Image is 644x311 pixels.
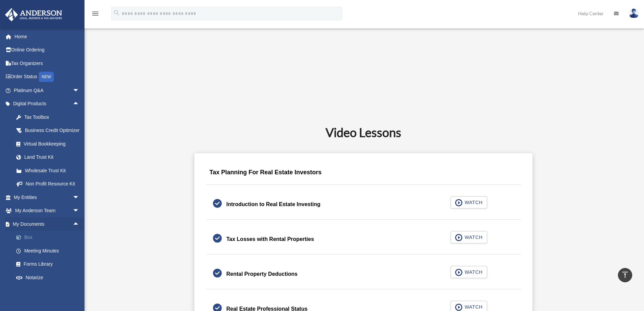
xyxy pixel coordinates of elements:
a: Land Trust Kit [9,151,90,164]
i: vertical_align_top [621,271,629,279]
a: Virtual Bookkeeping [9,137,90,151]
a: Notarize [9,271,90,284]
a: Introduction to Real Estate Investing WATCH [213,196,514,213]
a: vertical_align_top [618,268,632,282]
div: Rental Property Deductions [226,269,298,279]
span: arrow_drop_down [73,284,86,298]
div: Tax Losses with Rental Properties [226,235,314,244]
button: WATCH [451,231,487,243]
span: arrow_drop_down [73,84,86,97]
a: Online Learningarrow_drop_down [5,284,90,298]
button: WATCH [451,196,487,208]
div: Business Credit Optimizer [24,126,81,135]
div: Virtual Bookkeeping [24,140,81,148]
span: WATCH [462,199,482,206]
a: My Entitiesarrow_drop_down [5,191,90,204]
h2: Video Lessons [115,124,612,141]
a: Platinum Q&Aarrow_drop_down [5,84,90,97]
span: arrow_drop_up [73,97,86,111]
span: arrow_drop_up [73,217,86,231]
a: Forms Library [9,258,90,271]
a: Tax Losses with Rental Properties WATCH [213,231,514,247]
span: WATCH [462,269,482,275]
a: Meeting Minutes [9,244,90,258]
a: Digital Productsarrow_drop_up [5,97,90,111]
div: Tax Toolbox [24,113,81,121]
img: User Pic [629,8,639,18]
a: Tax Organizers [5,57,90,70]
a: My Anderson Teamarrow_drop_down [5,204,90,218]
a: My Documentsarrow_drop_up [5,217,90,231]
div: Non Profit Resource Kit [24,180,81,188]
a: Tax Toolbox [9,110,90,124]
a: Home [5,30,90,43]
i: menu [91,9,99,18]
div: Introduction to Real Estate Investing [226,200,320,209]
a: Box [9,231,90,244]
button: WATCH [451,266,487,278]
a: Order StatusNEW [5,70,90,84]
a: menu [91,12,99,18]
a: Online Ordering [5,43,90,57]
span: arrow_drop_down [73,204,86,218]
div: Wholesale Trust Kit [24,166,81,175]
a: Wholesale Trust Kit [9,164,90,177]
span: WATCH [462,304,482,310]
div: Tax Planning For Real Estate Investors [206,164,521,185]
div: NEW [39,72,54,82]
span: WATCH [462,234,482,241]
a: Rental Property Deductions WATCH [213,266,514,282]
a: Business Credit Optimizer [9,124,90,137]
span: arrow_drop_down [73,191,86,204]
a: Non Profit Resource Kit [9,177,90,191]
div: Land Trust Kit [24,153,81,161]
img: Anderson Advisors Platinum Portal [3,8,64,21]
i: search [113,9,120,17]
